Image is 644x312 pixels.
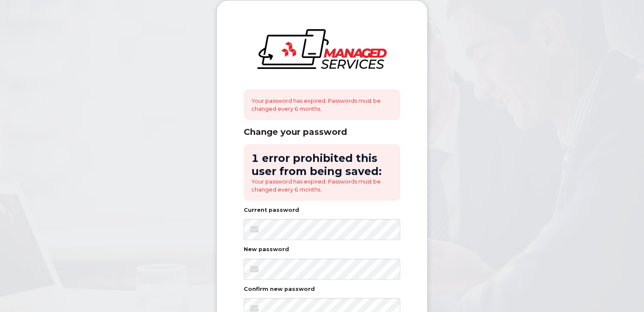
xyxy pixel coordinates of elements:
[244,89,400,120] div: Your password has expired. Passwords must be changed every 6 months.
[244,127,400,137] div: Change your password
[257,29,387,69] img: logo-large.png
[251,178,393,193] li: Your password has expired. Passwords must be changed every 6 months.
[244,287,315,292] label: Confirm new password
[244,208,299,213] label: Current password
[244,247,289,252] label: New password
[251,152,393,178] h2: 1 error prohibited this user from being saved:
